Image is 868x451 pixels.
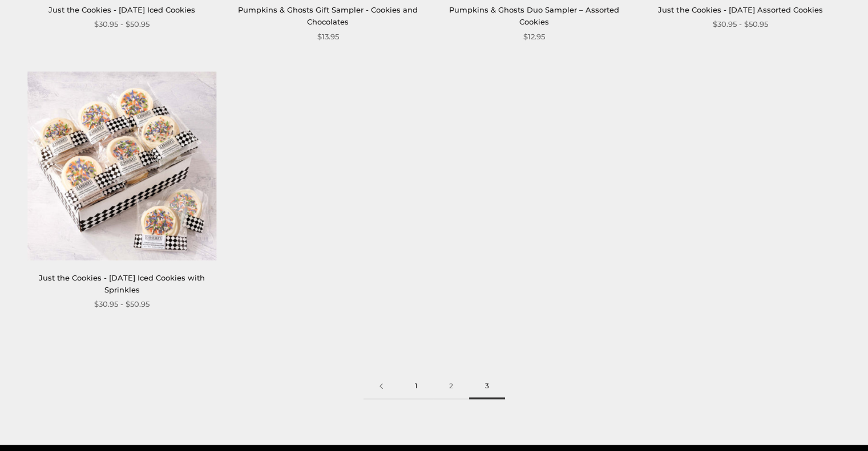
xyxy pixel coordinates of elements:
a: 1 [399,373,433,399]
span: $30.95 - $50.95 [713,18,768,30]
a: Previous page [364,373,399,399]
span: $12.95 [523,31,545,43]
a: Pumpkins & Ghosts Gift Sampler - Cookies and Chocolates [238,5,418,26]
a: 2 [433,373,469,399]
span: $13.95 [317,31,339,43]
a: Just the Cookies - [DATE] Iced Cookies [49,5,195,14]
a: Just the Cookies - [DATE] Iced Cookies with Sprinkles [39,273,205,294]
iframe: Sign Up via Text for Offers [9,408,118,442]
span: $30.95 - $50.95 [94,298,150,310]
img: Just the Cookies - Halloween Iced Cookies with Sprinkles [27,71,216,260]
span: 3 [469,373,505,399]
a: Pumpkins & Ghosts Duo Sampler – Assorted Cookies [449,5,619,26]
a: Just the Cookies - [DATE] Assorted Cookies [658,5,822,14]
span: $30.95 - $50.95 [94,18,150,30]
